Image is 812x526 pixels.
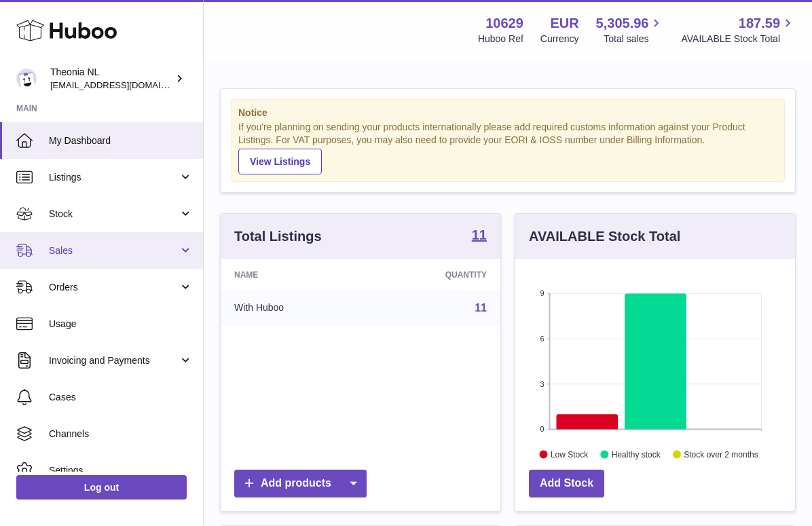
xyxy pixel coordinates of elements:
span: Cases [49,391,193,404]
a: 5,305.96 Total sales [596,14,665,45]
div: Huboo Ref [478,33,523,45]
a: Log out [16,475,187,500]
span: Settings [49,464,193,477]
h3: Total Listings [234,227,322,246]
a: Add products [234,470,367,497]
span: Channels [49,428,193,440]
span: 5,305.96 [596,14,649,33]
strong: EUR [550,14,578,33]
span: 187.59 [739,14,780,33]
td: With Huboo [221,290,368,326]
th: Quantity [368,259,500,290]
text: 0 [540,425,544,433]
span: Stock [49,208,179,221]
a: 11 [472,228,487,244]
div: If you're planning on sending your products internationally please add required customs informati... [238,121,777,174]
a: View Listings [238,149,322,174]
text: 3 [540,379,544,388]
h3: AVAILABLE Stock Total [529,227,680,246]
strong: 10629 [485,14,523,33]
a: Add Stock [529,470,604,497]
img: info@wholesomegoods.eu [16,69,37,89]
text: 9 [540,289,544,297]
span: Usage [49,318,193,331]
text: Low Stock [551,449,589,459]
span: Sales [49,244,179,257]
span: Total sales [604,33,664,45]
a: 187.59 AVAILABLE Stock Total [681,14,796,45]
span: My Dashboard [49,134,193,147]
div: Currency [540,33,579,45]
a: 11 [475,302,487,314]
span: Orders [49,281,179,294]
span: Invoicing and Payments [49,354,179,367]
span: AVAILABLE Stock Total [681,33,796,45]
text: Healthy stock [612,449,661,459]
th: Name [221,259,368,290]
text: Stock over 2 months [684,449,758,459]
span: [EMAIL_ADDRESS][DOMAIN_NAME] [50,79,200,90]
strong: 11 [472,228,487,242]
div: Theonia NL [50,66,172,92]
strong: Notice [238,107,777,119]
text: 6 [540,335,544,343]
span: Listings [49,171,179,184]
